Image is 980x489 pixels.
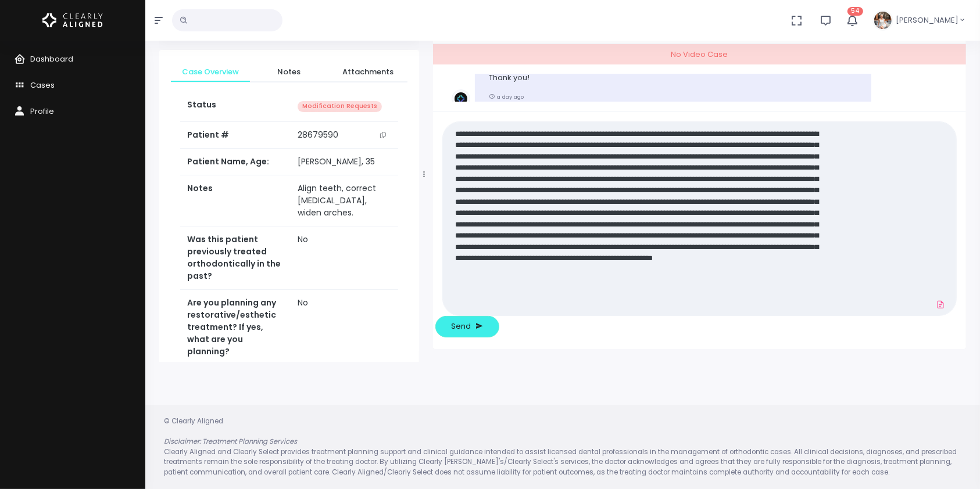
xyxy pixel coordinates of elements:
th: Notes [180,175,291,226]
span: 54 [847,7,863,16]
span: [PERSON_NAME] [896,15,958,26]
span: Case Overview [180,66,241,78]
span: Cases [30,80,55,91]
img: Logo Horizontal [42,8,103,33]
small: a day ago [489,93,524,100]
td: No [291,226,398,290]
th: Are you planning any restorative/esthetic treatment? If yes, what are you planning? [180,290,291,365]
span: Send [451,321,471,332]
th: Was this patient previously treated orthodontically in the past? [180,226,291,290]
span: Modification Requests [298,101,382,112]
span: Dashboard [30,53,73,64]
th: Patient # [180,121,291,149]
div: No Video Case [433,44,966,65]
td: [PERSON_NAME], 35 [291,149,398,175]
td: No [291,290,398,365]
em: Disclaimer: Treatment Planning Services [164,437,297,446]
span: Notes [259,66,320,78]
img: Header Avatar [872,10,893,31]
button: Send [435,316,499,337]
td: 28679590 [291,122,398,149]
span: Attachments [338,66,398,78]
div: scrollable content [442,74,957,102]
td: Align teeth, correct [MEDICAL_DATA], widen arches. [291,175,398,226]
th: Patient Name, Age: [180,149,291,175]
div: © Clearly Aligned Clearly Aligned and Clearly Select provides treatment planning support and clin... [152,416,973,477]
span: Profile [30,106,54,117]
a: Add Files [933,294,947,315]
th: Status [180,92,291,121]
